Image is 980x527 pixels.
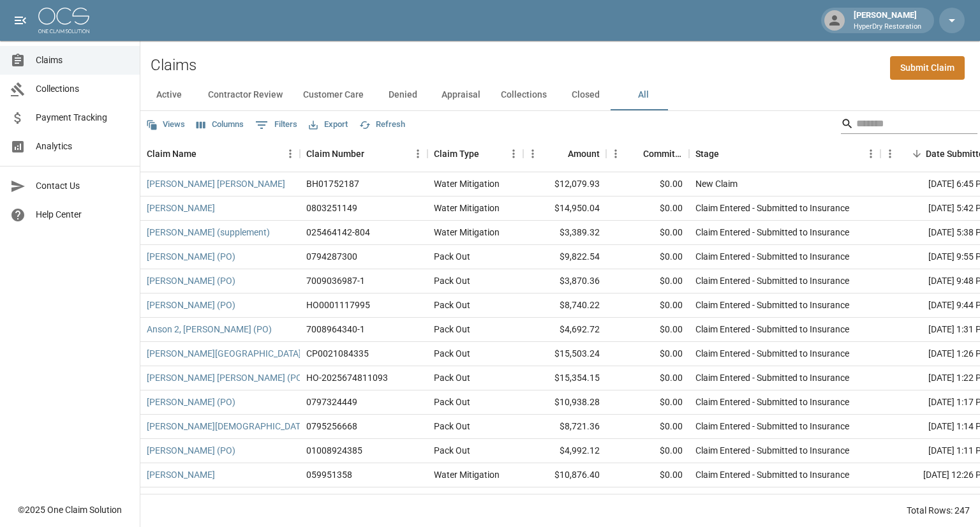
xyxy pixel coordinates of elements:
div: Committed Amount [606,136,689,172]
button: Active [140,80,198,110]
div: Pack Out [434,250,470,263]
div: Committed Amount [643,136,683,172]
div: Pack Out [434,396,470,408]
div: $0.00 [606,415,689,439]
div: 025464142-804 [306,226,370,239]
a: [PERSON_NAME] [PERSON_NAME] [147,177,285,190]
div: Water Mitigation [434,202,500,214]
span: Contact Us [36,179,130,193]
div: $15,354.15 [523,366,606,390]
a: [PERSON_NAME][DEMOGRAPHIC_DATA] (PO) [147,420,329,433]
div: $9,822.54 [523,245,606,269]
div: $0.00 [606,318,689,342]
div: $8,721.36 [523,415,606,439]
span: Help Center [36,208,130,221]
button: Sort [479,145,497,163]
a: [PERSON_NAME] (PO) [147,396,235,408]
button: Refresh [356,115,408,135]
div: Stage [695,136,719,172]
div: 7008964340-1 [306,323,365,336]
span: Collections [36,82,130,96]
div: Claim Entered - Submitted to Insurance [695,444,849,457]
div: Total Rows: 247 [907,504,970,517]
div: New Claim [695,177,738,190]
div: Claim Entered - Submitted to Insurance [695,323,849,336]
div: Claim Number [306,136,364,172]
div: Water Mitigation [434,468,500,481]
div: $0.00 [606,390,689,415]
div: Claim Entered - Submitted to Insurance [695,226,849,239]
div: $3,870.36 [523,269,606,293]
div: $3,389.32 [523,221,606,245]
div: Search [841,114,977,137]
div: $0.00 [606,463,689,487]
div: Pack Out [434,274,470,287]
button: Contractor Review [198,80,293,110]
div: Amount [523,136,606,172]
button: Sort [719,145,737,163]
button: Sort [550,145,568,163]
div: Pack Out [434,347,470,360]
span: Payment Tracking [36,111,130,124]
div: $4,992.12 [523,439,606,463]
div: $0.00 [606,366,689,390]
button: Denied [374,80,431,110]
button: Customer Care [293,80,374,110]
a: Submit Claim [890,56,965,80]
a: [PERSON_NAME] (PO) [147,444,235,457]
div: © 2025 One Claim Solution [18,503,122,516]
button: Menu [606,144,625,163]
div: Stage [689,136,880,172]
span: Claims [36,54,130,67]
button: Collections [491,80,557,110]
a: [PERSON_NAME] (PO) [147,299,235,311]
img: ocs-logo-white-transparent.png [38,8,89,33]
div: $0.00 [606,487,689,512]
button: Sort [197,145,214,163]
div: [PERSON_NAME] [849,9,926,32]
button: Menu [504,144,523,163]
button: Sort [364,145,382,163]
div: $8,943.90 [523,487,606,512]
div: 0803251149 [306,202,357,214]
div: BH01752187 [306,177,359,190]
div: $0.00 [606,439,689,463]
div: Water Mitigation [434,226,500,239]
button: Views [143,115,188,135]
button: Menu [861,144,880,163]
div: HO-2025674811093 [306,371,388,384]
div: Water Mitigation [434,493,500,505]
button: open drawer [8,8,33,33]
div: Pack Out [434,323,470,336]
div: Pack Out [434,371,470,384]
div: Claim Name [147,136,197,172]
div: Claim Entered - Submitted to Insurance [695,420,849,433]
a: [PERSON_NAME] (supplement) [147,226,270,239]
div: $0.00 [606,342,689,366]
div: $4,692.72 [523,318,606,342]
div: Claim Entered - Submitted to Insurance [695,299,849,311]
a: [PERSON_NAME] (PO) [147,274,235,287]
h2: Claims [151,56,197,75]
div: $14,950.04 [523,197,606,221]
div: Pack Out [434,444,470,457]
button: Appraisal [431,80,491,110]
button: Sort [908,145,926,163]
div: Claim Entered - Submitted to Insurance [695,347,849,360]
div: Claim Number [300,136,427,172]
div: Claim Type [427,136,523,172]
button: Menu [880,144,900,163]
div: 0795256668 [306,420,357,433]
div: CP0021084335 [306,347,369,360]
div: 7009036987-1 [306,274,365,287]
div: $0.00 [606,269,689,293]
div: 01008924385 [306,444,362,457]
button: Closed [557,80,614,110]
div: Claim Name [140,136,300,172]
div: $0.00 [606,172,689,197]
a: [PERSON_NAME][GEOGRAPHIC_DATA] (PO) [147,347,322,360]
div: Amount [568,136,600,172]
a: [PERSON_NAME] [147,202,215,214]
div: Claim Entered - Submitted to Insurance [695,493,849,505]
div: Claim Entered - Submitted to Insurance [695,274,849,287]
